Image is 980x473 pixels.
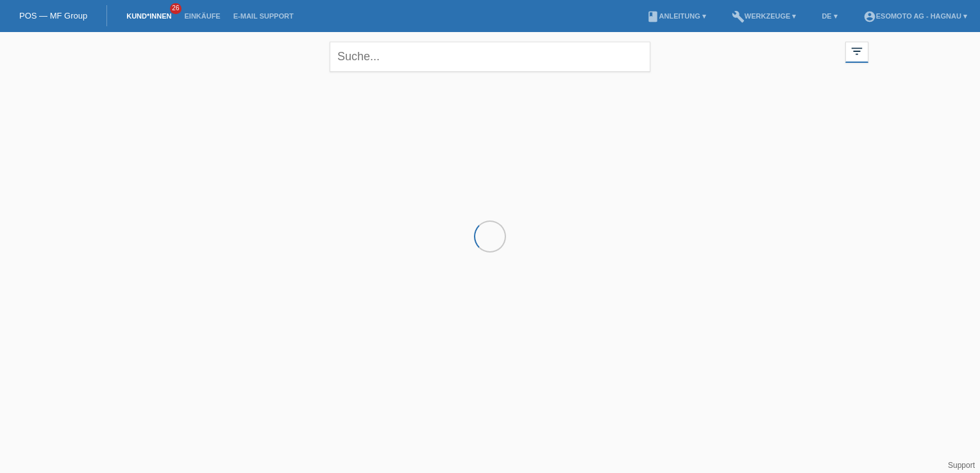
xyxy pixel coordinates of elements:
[227,12,300,20] a: E-Mail Support
[815,12,843,20] a: DE ▾
[863,10,876,23] i: account_circle
[646,10,659,23] i: book
[850,44,864,58] i: filter_list
[640,12,713,20] a: bookAnleitung ▾
[857,12,974,20] a: account_circleEsomoto AG - Hagnau ▾
[19,11,87,21] a: POS — MF Group
[725,12,803,20] a: buildWerkzeuge ▾
[948,461,975,470] a: Support
[330,42,650,72] input: Suche...
[170,3,182,14] span: 26
[120,12,178,20] a: Kund*innen
[178,12,226,20] a: Einkäufe
[732,10,745,23] i: build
